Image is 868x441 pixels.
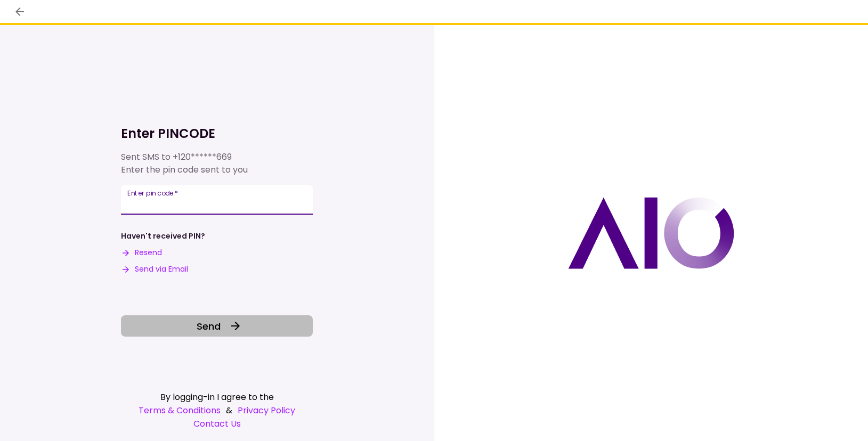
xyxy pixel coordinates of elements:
button: Send via Email [121,264,188,275]
a: Contact Us [121,417,313,430]
h1: Enter PINCODE [121,125,313,142]
div: Sent SMS to Enter the pin code sent to you [121,151,313,176]
button: back [11,3,29,21]
div: By logging-in I agree to the [121,390,313,404]
button: Resend [121,247,162,258]
img: AIO logo [568,197,734,269]
a: Privacy Policy [238,404,295,417]
div: & [121,404,313,417]
a: Terms & Conditions [139,404,221,417]
label: Enter pin code [127,189,178,198]
div: Haven't received PIN? [121,231,205,242]
button: Send [121,315,313,337]
span: Send [197,319,221,333]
